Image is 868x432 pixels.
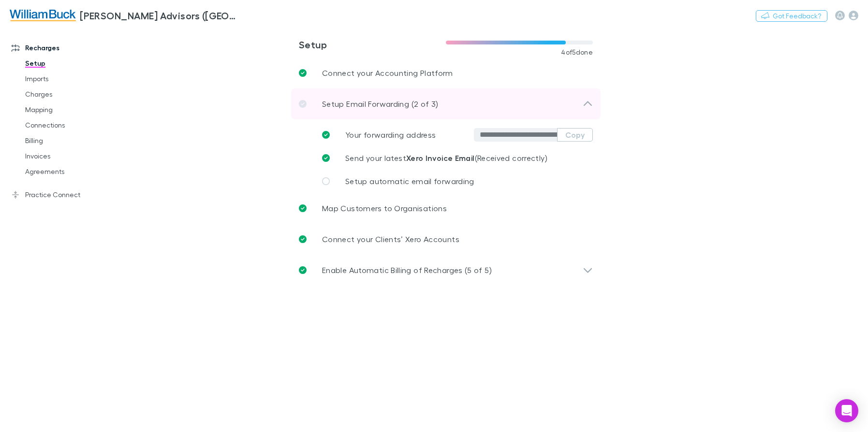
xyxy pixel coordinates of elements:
span: Your forwarding address [345,130,436,139]
a: Mapping [15,102,130,117]
p: Map Customers to Organisations [322,202,447,214]
a: Setup automatic email forwarding [314,170,593,193]
a: Charges [15,86,130,102]
a: Send your latestXero Invoice Email(Received correctly) [314,146,593,170]
a: [PERSON_NAME] Advisors ([GEOGRAPHIC_DATA]) Pty Ltd [4,4,246,27]
button: Copy [557,128,593,142]
strong: Xero Invoice Email [406,153,475,163]
a: Connect your Clients’ Xero Accounts [291,224,601,255]
p: Enable Automatic Billing of Recharges (5 of 5) [322,264,492,276]
a: Recharges [2,40,130,56]
a: Agreements [15,164,130,179]
div: Open Intercom Messenger [835,399,858,422]
p: Connect your Clients’ Xero Accounts [322,233,459,245]
h3: Setup [299,39,446,50]
img: William Buck Advisors (WA) Pty Ltd's Logo [10,10,76,21]
a: Setup [15,56,130,71]
span: Send your latest (Received correctly) [345,153,547,162]
span: Setup automatic email forwarding [345,176,474,186]
a: Invoices [15,148,130,164]
div: Setup Email Forwarding (2 of 3) [291,88,601,119]
p: Connect your Accounting Platform [322,67,453,79]
p: Setup Email Forwarding (2 of 3) [322,98,438,110]
a: Map Customers to Organisations [291,193,601,224]
a: Connections [15,117,130,133]
a: Imports [15,71,130,86]
h3: [PERSON_NAME] Advisors ([GEOGRAPHIC_DATA]) Pty Ltd [80,10,240,21]
span: 4 of 5 done [561,48,593,56]
a: Billing [15,133,130,148]
a: Practice Connect [2,187,130,202]
button: Got Feedback? [756,10,827,22]
div: Enable Automatic Billing of Recharges (5 of 5) [291,255,601,286]
a: Connect your Accounting Platform [291,58,601,88]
